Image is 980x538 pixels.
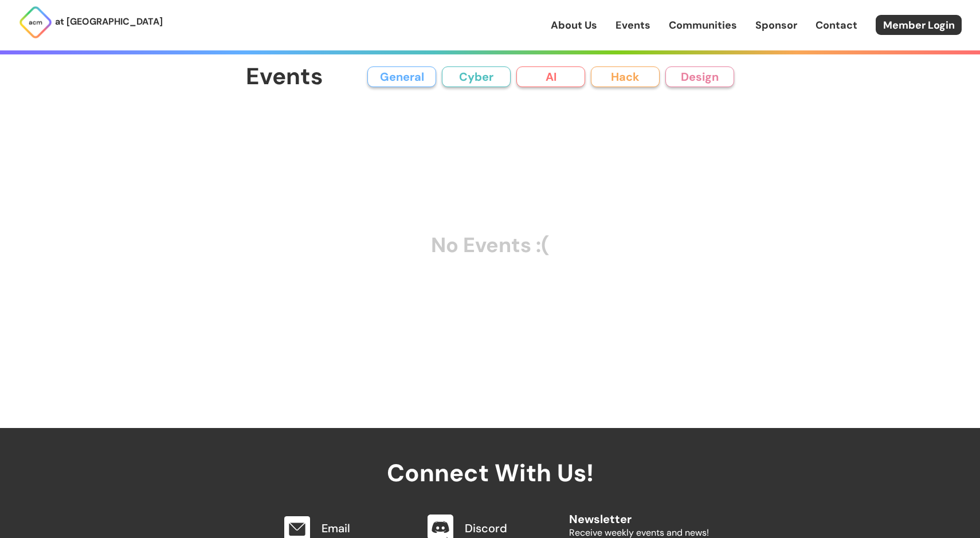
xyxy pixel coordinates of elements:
button: Cyber [442,66,511,87]
a: Discord [465,521,507,536]
button: Design [665,66,734,87]
a: Sponsor [755,18,797,33]
h2: Newsletter [569,501,709,525]
a: Communities [669,18,737,33]
a: at [GEOGRAPHIC_DATA] [18,5,163,40]
button: AI [516,66,585,87]
a: Member Login [876,15,962,35]
img: ACM Logo [18,5,53,40]
h1: Events [246,64,323,90]
a: Email [322,521,350,536]
a: Events [616,18,650,33]
div: No Events :( [246,111,734,380]
button: Hack [591,66,660,87]
h2: Connect With Us! [271,428,709,486]
p: at [GEOGRAPHIC_DATA] [55,14,163,29]
button: General [367,66,436,87]
a: About Us [551,18,597,33]
a: Contact [816,18,857,33]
